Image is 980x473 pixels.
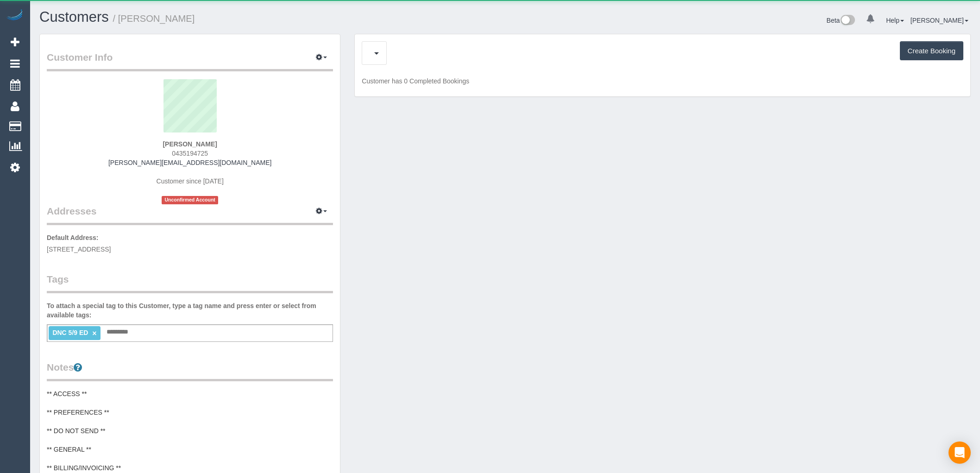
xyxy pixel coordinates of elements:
[163,140,217,148] strong: [PERSON_NAME]
[92,329,96,337] a: ×
[113,13,195,24] small: / [PERSON_NAME]
[108,159,271,166] a: [PERSON_NAME][EMAIL_ADDRESS][DOMAIN_NAME]
[47,233,99,242] label: Default Address:
[39,9,109,25] a: Customers
[157,177,224,185] span: Customer since [DATE]
[47,50,333,71] legend: Customer Info
[900,41,963,61] button: Create Booking
[362,76,963,86] p: Customer has 0 Completed Bookings
[47,360,333,381] legend: Notes
[52,329,88,336] span: DNC 5/9 ED
[886,17,904,24] a: Help
[172,150,208,157] span: 0435194725
[6,9,24,22] img: Automaid Logo
[47,246,111,253] span: [STREET_ADDRESS]
[840,15,855,27] img: New interface
[47,272,333,293] legend: Tags
[47,301,333,320] label: To attach a special tag to this Customer, type a tag name and press enter or select from availabl...
[911,17,968,24] a: [PERSON_NAME]
[949,441,971,464] div: Open Intercom Messenger
[827,17,855,24] a: Beta
[162,196,218,204] span: Unconfirmed Account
